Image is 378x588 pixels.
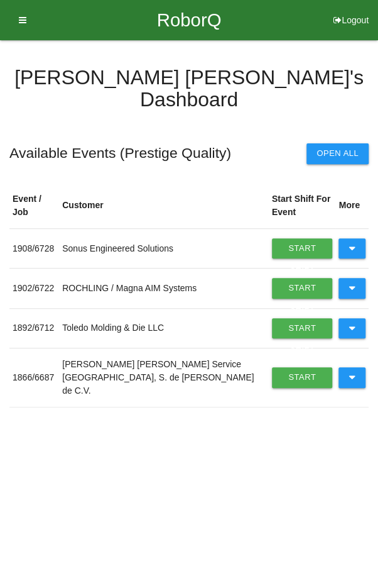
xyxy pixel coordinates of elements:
[9,183,59,229] th: Event / Job
[269,183,336,229] th: Start Shift For Event
[272,238,333,258] a: Start Shift
[9,348,59,408] td: 1866 / 6687
[306,143,369,164] button: Open All
[9,67,369,111] h4: [PERSON_NAME] [PERSON_NAME] 's Dashboard
[9,145,231,161] h5: Available Events ( Prestige Quality )
[59,228,269,268] td: Sonus Engineered Solutions
[272,318,333,338] a: Start Shift
[59,308,269,348] td: Toledo Molding & Die LLC
[59,348,269,408] td: [PERSON_NAME] [PERSON_NAME] Service [GEOGRAPHIC_DATA], S. de [PERSON_NAME] de C.V.
[9,228,59,268] td: 1908 / 6728
[335,183,369,229] th: More
[272,367,333,387] a: Start Shift
[59,269,269,308] td: ROCHLING / Magna AIM Systems
[59,183,269,229] th: Customer
[9,308,59,348] td: 1892 / 6712
[9,269,59,308] td: 1902 / 6722
[272,278,333,298] a: Start Shift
